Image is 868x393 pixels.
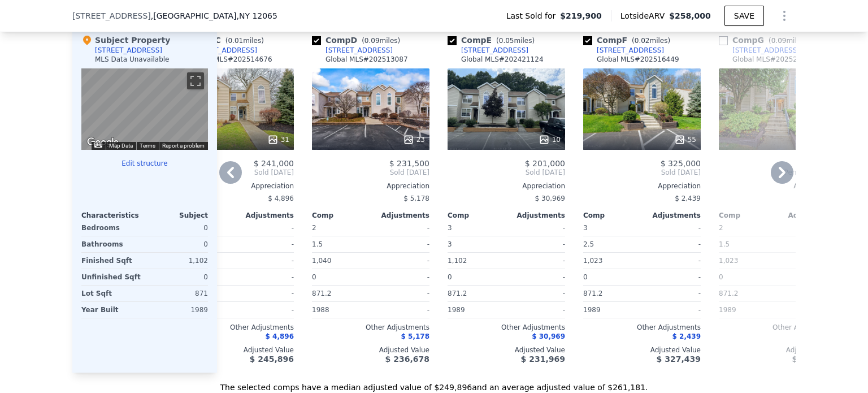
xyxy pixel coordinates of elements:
[145,211,208,220] div: Subject
[373,302,429,318] div: -
[644,269,701,285] div: -
[448,46,528,55] a: [STREET_ADDRESS]
[94,142,102,148] button: Keyboard shortcuts
[674,134,696,145] div: 55
[147,286,208,301] div: 871
[385,355,429,364] span: $ 236,678
[72,373,796,393] div: The selected comps have a median adjusted value of $249,896 and an average adjusted value of $261...
[151,10,277,21] span: , [GEOGRAPHIC_DATA]
[448,273,452,281] span: 0
[627,37,675,45] span: ( miles)
[535,195,565,202] span: $ 30,969
[81,34,170,46] div: Subject Property
[719,168,836,177] span: Pending [DATE]
[312,34,405,46] div: Comp D
[620,10,669,21] span: Lotside ARV
[401,332,429,340] span: $ 5,178
[448,290,467,297] span: 871.2
[560,10,602,21] span: $219,900
[644,286,701,301] div: -
[644,302,701,318] div: -
[448,346,565,355] div: Adjusted Value
[81,236,142,252] div: Bathrooms
[312,46,393,55] a: [STREET_ADDRESS]
[532,332,565,340] span: $ 30,969
[81,68,208,150] div: Map
[312,290,331,297] span: 871.2
[237,286,294,301] div: -
[389,159,429,168] span: $ 231,500
[268,195,294,202] span: $ 4,896
[732,46,800,55] div: [STREET_ADDRESS]
[780,302,836,318] div: -
[147,302,208,318] div: 1989
[162,142,205,149] a: Report a problem
[312,302,368,318] div: 1988
[509,286,565,301] div: -
[81,211,145,220] div: Characteristics
[147,236,208,252] div: 0
[644,253,701,269] div: -
[325,55,408,64] div: Global MLS # 202513087
[312,182,429,191] div: Appreciation
[583,273,588,281] span: 0
[719,257,738,265] span: 1,023
[187,72,204,89] button: Toggle fullscreen view
[635,37,650,45] span: 0.02
[719,323,836,332] div: Other Adjustments
[448,257,467,265] span: 1,102
[140,142,155,149] a: Terms (opens in new tab)
[771,37,787,45] span: 0.09
[792,355,836,364] span: $ 224,900
[780,220,836,236] div: -
[448,224,452,232] span: 3
[312,273,316,281] span: 0
[81,159,208,168] button: Edit structure
[583,346,701,355] div: Adjusted Value
[448,236,504,252] div: 3
[373,286,429,301] div: -
[583,211,642,220] div: Comp
[583,34,675,46] div: Comp F
[373,236,429,252] div: -
[719,224,723,232] span: 2
[644,220,701,236] div: -
[221,37,268,45] span: ( miles)
[448,211,506,220] div: Comp
[250,355,294,364] span: $ 245,896
[147,253,208,269] div: 1,102
[583,302,640,318] div: 1989
[373,253,429,269] div: -
[176,46,257,55] a: [STREET_ADDRESS]
[448,323,565,332] div: Other Adjustments
[81,302,142,318] div: Year Built
[95,46,162,55] div: [STREET_ADDRESS]
[403,195,429,202] span: $ 5,178
[357,37,405,45] span: ( miles)
[672,332,701,340] span: $ 2,439
[176,346,294,355] div: Adjusted Value
[448,168,565,177] span: Sold [DATE]
[373,269,429,285] div: -
[509,269,565,285] div: -
[539,134,561,145] div: 10
[237,220,294,236] div: -
[81,220,142,236] div: Bedrooms
[176,323,294,332] div: Other Adjustments
[509,220,565,236] div: -
[176,182,294,191] div: Appreciation
[719,273,723,281] span: 0
[719,211,778,220] div: Comp
[254,159,294,168] span: $ 241,000
[509,302,565,318] div: -
[719,182,836,191] div: Appreciation
[583,168,701,177] span: Sold [DATE]
[506,10,561,21] span: Last Sold for
[778,211,836,220] div: Adjustments
[371,211,429,220] div: Adjustments
[724,6,764,26] button: SAVE
[72,10,151,21] span: [STREET_ADDRESS]
[669,11,711,20] span: $258,000
[312,236,368,252] div: 1.5
[461,46,528,55] div: [STREET_ADDRESS]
